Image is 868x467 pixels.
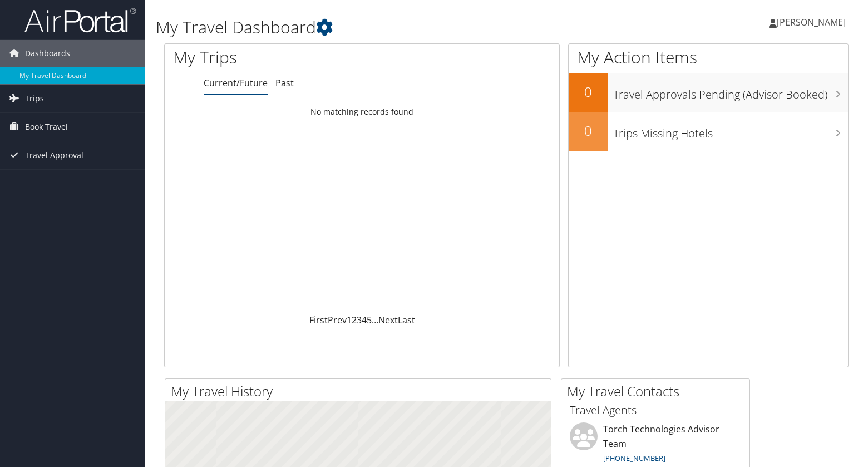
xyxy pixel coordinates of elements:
[173,46,387,69] h1: My Trips
[613,120,848,141] h3: Trips Missing Hotels
[347,314,352,326] a: 1
[25,40,70,67] span: Dashboards
[204,77,268,89] a: Current/Future
[777,16,846,28] span: [PERSON_NAME]
[24,7,136,33] img: airportal-logo.png
[567,382,749,401] h2: My Travel Contacts
[569,112,848,151] a: 0Trips Missing Hotels
[357,314,362,326] a: 3
[275,77,294,89] a: Past
[398,314,415,326] a: Last
[569,121,608,140] h2: 0
[569,46,848,69] h1: My Action Items
[569,73,848,112] a: 0Travel Approvals Pending (Advisor Booked)
[309,314,328,326] a: First
[603,453,665,463] a: [PHONE_NUMBER]
[165,102,559,122] td: No matching records found
[378,314,398,326] a: Next
[372,314,378,326] span: …
[25,85,44,112] span: Trips
[367,314,372,326] a: 5
[352,314,357,326] a: 2
[569,82,608,101] h2: 0
[171,382,551,401] h2: My Travel History
[769,6,857,39] a: [PERSON_NAME]
[328,314,347,326] a: Prev
[156,16,623,39] h1: My Travel Dashboard
[570,402,741,418] h3: Travel Agents
[362,314,367,326] a: 4
[613,81,848,102] h3: Travel Approvals Pending (Advisor Booked)
[25,113,68,141] span: Book Travel
[25,141,83,169] span: Travel Approval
